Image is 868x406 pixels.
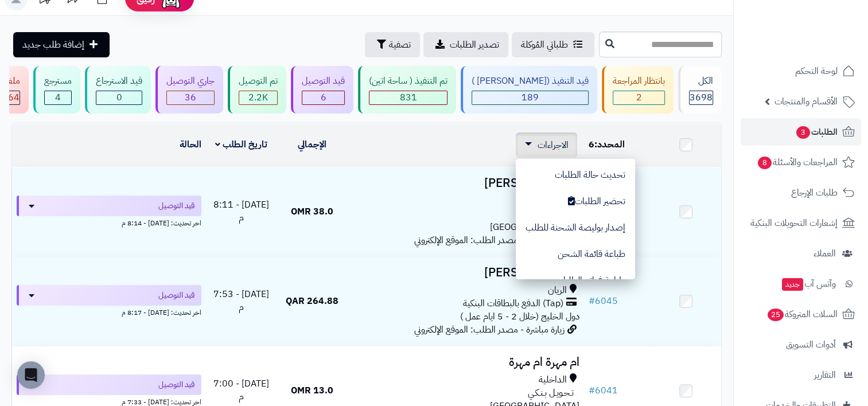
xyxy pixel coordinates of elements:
a: قيد الاسترجاع 0 [83,66,153,114]
a: أدوات التسويق [741,331,861,358]
div: الكل [689,75,713,88]
a: تم التوصيل 2.2K [225,66,289,114]
a: قيد التوصيل 6 [289,66,356,114]
span: # [588,384,594,397]
a: مسترجع 4 [31,66,83,114]
span: 6 [321,91,326,104]
div: المحدد: [588,138,645,151]
span: وآتس آب [781,276,836,292]
span: قيد التوصيل [158,200,194,212]
span: 3 [796,126,810,139]
div: تم التوصيل [239,75,278,88]
div: قيد التوصيل [302,75,345,88]
span: تصفية [389,38,411,52]
span: 3698 [690,91,713,104]
button: تحضير الطلبات [516,188,635,214]
span: إشعارات التحويلات البنكية [750,215,838,231]
span: 464 [2,91,20,104]
a: وآتس آبجديد [741,270,861,298]
span: 8 [758,157,772,169]
span: تصدير الطلبات [450,38,499,52]
div: 464 [2,91,20,104]
div: ملغي [2,75,20,88]
span: المراجعات والأسئلة [757,154,838,170]
div: 4 [45,91,71,104]
span: # [588,294,594,308]
span: 189 [521,91,539,104]
span: دول الخليج (خلال 2 - 5 ايام عمل ) [460,310,579,323]
div: 831 [369,91,447,104]
span: تـحـويـل بـنـكـي [527,387,573,400]
a: طلبات الإرجاع [741,179,861,206]
span: 831 [400,91,417,104]
span: [DATE] - 7:00 م [213,377,269,404]
span: 2.2K [248,91,268,104]
h3: ام مهرة ام مهرة [352,356,579,369]
span: [GEOGRAPHIC_DATA] [489,220,579,234]
span: قيد التوصيل [158,290,194,301]
span: الريان [547,284,566,297]
h3: [PERSON_NAME] [352,177,579,190]
span: أدوات التسويق [786,337,836,353]
span: 13.0 OMR [291,384,333,397]
a: التقارير [741,361,861,389]
a: #6045 [588,294,617,308]
a: إضافة طلب جديد [13,32,110,57]
span: طلباتي المُوكلة [521,38,568,52]
span: العملاء [813,245,836,261]
div: تم التنفيذ ( ساحة اتين) [369,75,447,88]
button: تصفية [365,32,420,57]
button: إصدار بوليصة الشحنة للطلب [516,214,635,241]
div: بانتظار المراجعة [613,75,665,88]
div: 0 [96,91,142,104]
span: 2 [636,91,642,104]
a: قيد التنفيذ ([PERSON_NAME] ) 189 [458,66,600,114]
div: اخر تحديث: [DATE] - 8:17 م [17,306,201,318]
a: الاجراءات [525,138,568,152]
span: طلبات الإرجاع [791,185,838,201]
a: تاريخ الطلب [215,138,267,151]
span: (Tap) الدفع بالبطاقات البنكية [462,297,563,310]
span: لوحة التحكم [795,63,838,79]
span: جديد [782,278,803,291]
div: قيد الاسترجاع [96,75,142,88]
span: 25 [768,309,784,321]
div: اخر تحديث: [DATE] - 8:14 م [17,216,201,228]
a: تصدير الطلبات [423,32,508,57]
a: الحالة [180,138,201,151]
div: Open Intercom Messenger [17,361,45,389]
a: المراجعات والأسئلة8 [741,149,861,176]
a: الكل3698 [676,66,724,114]
span: إضافة طلب جديد [22,38,84,52]
h3: [PERSON_NAME] [352,266,579,279]
a: العملاء [741,240,861,267]
span: السلات المتروكة [766,306,838,322]
div: 189 [472,91,588,104]
div: 2 [613,91,664,104]
div: قيد التنفيذ ([PERSON_NAME] ) [472,75,589,88]
button: طباعة فواتير الطلبات [516,267,635,294]
span: 38.0 OMR [291,205,333,218]
a: تم التنفيذ ( ساحة اتين) 831 [356,66,458,114]
span: 6 [588,138,594,151]
button: تحديث حالة الطلبات [516,162,635,188]
img: logo-2.png [790,29,857,53]
span: الداخلية [538,373,566,387]
span: زيارة مباشرة - مصدر الطلب: الموقع الإلكتروني [414,323,564,337]
a: طلباتي المُوكلة [512,32,594,57]
span: الأقسام والمنتجات [774,93,838,110]
a: لوحة التحكم [741,57,861,85]
a: الإجمالي [298,138,326,151]
span: 0 [116,91,122,104]
div: جاري التوصيل [166,75,215,88]
span: 36 [185,91,196,104]
button: طباعة قائمة الشحن [516,241,635,267]
a: إشعارات التحويلات البنكية [741,209,861,237]
span: 4 [55,91,61,104]
div: مسترجع [44,75,72,88]
span: زيارة مباشرة - مصدر الطلب: الموقع الإلكتروني [414,233,564,247]
a: بانتظار المراجعة 2 [600,66,676,114]
span: 264.88 QAR [286,294,338,308]
span: [DATE] - 8:11 م [213,198,269,225]
div: 2166 [239,91,277,104]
